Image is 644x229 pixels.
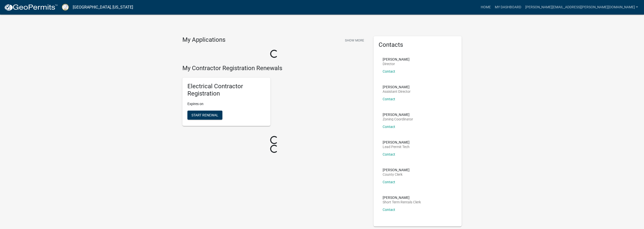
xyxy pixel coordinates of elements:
p: Lead Permit Tech [383,145,410,149]
a: Home [479,3,493,12]
p: [PERSON_NAME] [383,168,410,172]
p: County Clerk [383,173,410,176]
p: Expires on [187,101,265,107]
a: Contact [383,208,395,212]
p: [PERSON_NAME] [383,196,421,199]
a: My Dashboard [493,3,523,12]
button: Show More [343,36,366,44]
p: [PERSON_NAME] [383,113,413,116]
p: [PERSON_NAME] [383,141,410,144]
h5: Contacts [379,41,457,49]
a: Contact [383,69,395,73]
a: Contact [383,152,395,156]
a: [PERSON_NAME][EMAIL_ADDRESS][PERSON_NAME][DOMAIN_NAME] [523,3,640,12]
h4: My Contractor Registration Renewals [182,65,366,72]
h4: My Applications [182,36,225,44]
a: Contact [383,125,395,129]
p: Short Term Rentals Clerk [383,200,421,204]
p: Director [383,62,410,66]
a: [GEOGRAPHIC_DATA], [US_STATE] [73,3,133,12]
wm-registration-list-section: My Contractor Registration Renewals [182,65,366,130]
a: Contact [383,180,395,184]
p: Assistant Director [383,90,411,93]
p: Zoning Coordinator [383,117,413,121]
span: Start Renewal [191,113,218,117]
p: [PERSON_NAME] [383,85,411,89]
p: [PERSON_NAME] [383,58,410,61]
img: Putnam County, Georgia [62,4,69,11]
a: Contact [383,97,395,101]
h5: Electrical Contractor Registration [187,83,265,97]
button: Start Renewal [187,111,222,120]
